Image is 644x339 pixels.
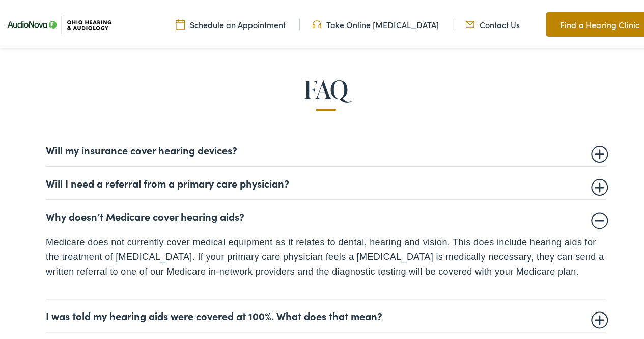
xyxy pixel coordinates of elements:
[46,307,606,320] summary: I was told my hearing aids were covered at 100%. What does that mean?
[465,17,474,28] img: Mail icon representing email contact with Ohio Hearing in Cincinnati, OH
[546,16,555,29] img: Map pin icon to find Ohio Hearing & Audiology in Cincinnati, OH
[176,17,286,28] a: Schedule an Appointment
[176,17,185,28] img: Calendar Icon to schedule a hearing appointment in Cincinnati, OH
[46,233,606,277] p: Medicare does not currently cover medical equipment as it relates to dental, hearing and vision. ...
[312,17,439,28] a: Take Online [MEDICAL_DATA]
[46,208,606,220] summary: Why doesn’t Medicare cover hearing aids?
[33,73,619,101] h2: FAQ
[312,17,321,28] img: Headphones icone to schedule online hearing test in Cincinnati, OH
[46,142,606,154] summary: Will my insurance cover hearing devices?
[46,175,606,187] summary: Will I need a referral from a primary care physician?
[465,17,520,28] a: Contact Us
